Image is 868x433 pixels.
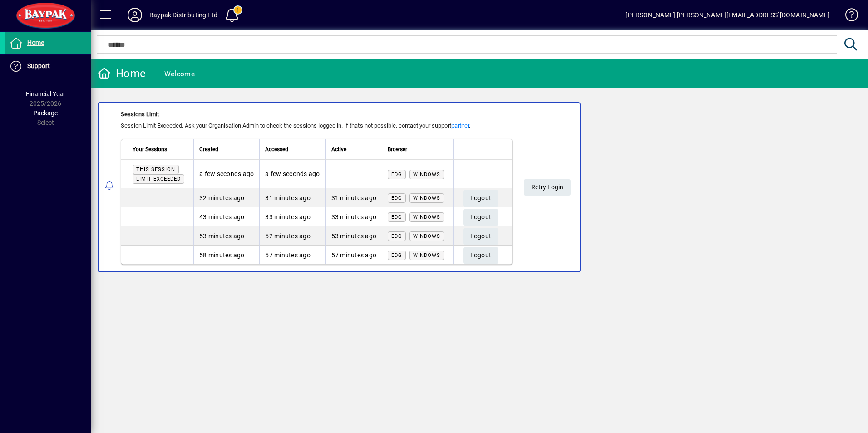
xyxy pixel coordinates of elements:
[193,246,259,264] td: 58 minutes ago
[259,246,325,264] td: 57 minutes ago
[470,210,492,225] span: Logout
[391,172,402,177] span: Edg
[26,90,65,98] span: Financial Year
[331,144,346,154] span: Active
[5,55,91,78] a: Support
[164,67,195,81] div: Welcome
[27,39,44,46] span: Home
[413,195,440,201] span: Windows
[193,207,259,226] td: 43 minutes ago
[413,172,440,177] span: Windows
[626,8,829,22] div: [PERSON_NAME] [PERSON_NAME][EMAIL_ADDRESS][DOMAIN_NAME]
[121,121,513,130] div: Session Limit Exceeded. Ask your Organisation Admin to check the sessions logged in. If that's no...
[325,207,382,226] td: 33 minutes ago
[391,233,402,239] span: Edg
[136,176,181,182] span: Limit exceeded
[325,246,382,264] td: 57 minutes ago
[470,191,492,206] span: Logout
[136,167,175,172] span: This session
[531,180,563,195] span: Retry Login
[413,214,440,220] span: Windows
[121,110,513,119] div: Sessions Limit
[199,144,218,154] span: Created
[413,233,440,239] span: Windows
[325,188,382,207] td: 31 minutes ago
[463,247,499,264] button: Logout
[120,7,149,23] button: Profile
[133,144,167,154] span: Your Sessions
[524,179,571,196] button: Retry Login
[388,144,407,154] span: Browser
[193,160,259,188] td: a few seconds ago
[259,188,325,207] td: 31 minutes ago
[391,195,402,201] span: Edg
[27,62,50,69] span: Support
[91,102,868,272] app-alert-notification-menu-item: Sessions Limit
[451,122,469,129] a: partner
[391,214,402,220] span: Edg
[259,226,325,246] td: 52 minutes ago
[259,207,325,226] td: 33 minutes ago
[149,8,217,22] div: Baypak Distributing Ltd
[265,144,288,154] span: Accessed
[259,160,325,188] td: a few seconds ago
[470,248,492,263] span: Logout
[325,226,382,246] td: 53 minutes ago
[463,190,499,207] button: Logout
[98,66,146,81] div: Home
[413,252,440,258] span: Windows
[193,226,259,246] td: 53 minutes ago
[463,228,499,245] button: Logout
[470,229,492,244] span: Logout
[193,188,259,207] td: 32 minutes ago
[33,109,58,117] span: Package
[463,209,499,226] button: Logout
[391,252,402,258] span: Edg
[838,2,857,31] a: Knowledge Base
